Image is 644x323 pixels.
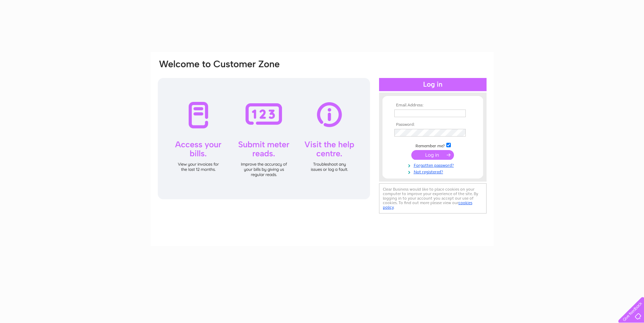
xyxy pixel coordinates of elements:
a: cookies policy [383,200,472,210]
td: Remember me? [393,142,473,149]
div: Clear Business would like to place cookies on your computer to improve your experience of the sit... [379,183,487,213]
th: Password: [393,122,473,127]
input: Submit [411,150,454,160]
th: Email Address: [393,103,473,108]
a: Forgotten password? [394,161,473,168]
a: Not registered? [394,168,473,175]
